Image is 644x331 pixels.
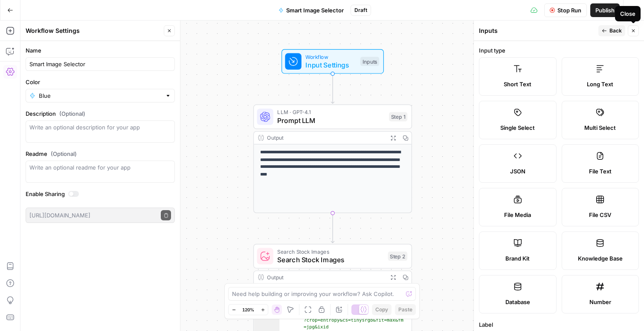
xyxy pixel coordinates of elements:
label: Label [479,320,639,329]
span: Multi Select [584,123,616,132]
button: Stop Run [544,3,587,17]
label: Readme [26,149,175,158]
span: Long Text [587,80,613,88]
span: Paste [398,306,412,313]
span: Copy [375,306,388,313]
div: Step 1 [389,112,407,122]
div: Close [620,9,635,18]
button: Back [598,25,625,36]
div: WorkflowInput SettingsInputs [253,49,412,74]
span: Back [609,27,622,35]
button: Paste [395,304,416,315]
span: LLM · GPT-4.1 [277,108,385,116]
span: Publish [595,6,615,15]
div: Step 2 [388,252,408,261]
span: Stop Run [557,6,581,15]
div: Output [267,134,384,142]
div: Inputs [360,57,379,66]
span: (Optional) [51,149,77,158]
span: File CSV [589,211,611,219]
g: Edge from step_1 to step_2 [331,213,334,243]
button: Copy [372,304,392,315]
span: Short Text [504,80,531,88]
button: Publish [590,3,620,17]
span: JSON [510,167,525,176]
span: File Text [589,167,612,176]
span: File Media [504,211,531,219]
span: Draft [354,6,367,14]
label: Name [26,46,175,55]
label: Enable Sharing [26,190,175,198]
span: Database [505,298,530,306]
div: Output [267,273,384,281]
span: Brand Kit [505,254,530,263]
div: Inputs [479,26,596,35]
label: Description [26,109,175,118]
span: Number [589,298,611,306]
label: Color [26,78,175,86]
span: Search Stock Images [277,247,384,255]
span: Single Select [500,123,535,132]
g: Edge from start to step_1 [331,74,334,104]
span: Search Stock Images [277,255,384,265]
input: Untitled [29,60,171,68]
label: Input type [479,46,639,55]
span: Input Settings [305,60,356,70]
span: (Optional) [59,109,85,118]
span: 120% [242,306,254,313]
input: Blue [39,91,162,100]
span: Prompt LLM [277,115,385,126]
span: Workflow [305,53,356,61]
button: Smart Image Selector [273,3,349,17]
span: Smart Image Selector [286,6,344,15]
span: Knowledge Base [578,254,623,263]
div: Workflow Settings [26,26,161,35]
